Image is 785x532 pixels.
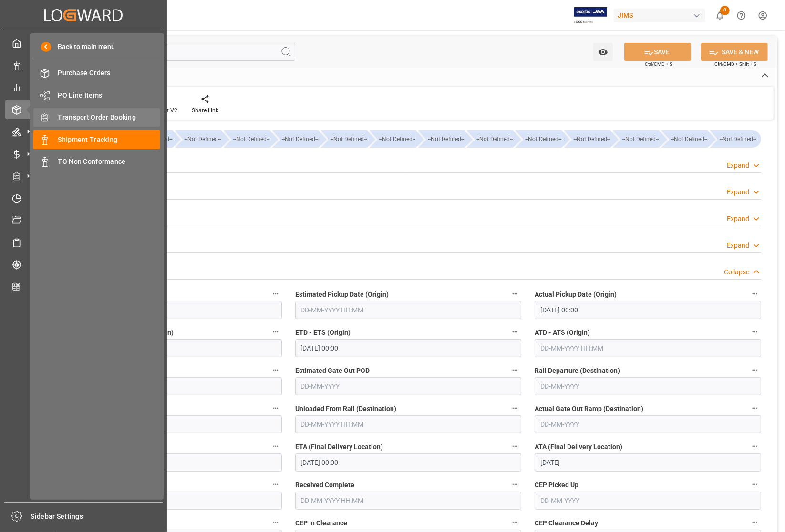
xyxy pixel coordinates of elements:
[233,130,270,148] div: --Not Defined--
[295,442,383,452] span: ETA (Final Delivery Location)
[749,288,761,300] button: Actual Pickup Date (Origin)
[282,130,319,148] div: --Not Defined--
[58,112,161,122] span: Transport Order Booking
[370,130,416,148] div: --Not Defined--
[295,518,347,528] span: CEP In Clearance
[467,130,513,148] div: --Not Defined--
[509,288,521,300] button: Estimated Pickup Date (Origin)
[509,478,521,491] button: Received Complete
[58,157,161,167] span: TO Non Conformance
[272,130,319,148] div: --Not Defined--
[31,512,163,522] span: Sidebar Settings
[622,130,659,148] div: --Not Defined--
[613,130,659,148] div: --Not Defined--
[418,130,465,148] div: --Not Defined--
[720,130,756,148] div: --Not Defined--
[295,377,522,395] input: DD-MM-YYYY
[727,241,749,251] div: Expand
[51,42,115,52] span: Back to main menu
[295,290,389,300] span: Estimated Pickup Date (Origin)
[724,267,749,277] div: Collapse
[535,453,761,472] input: DD-MM-YYYY
[5,211,162,230] a: Document Management
[701,43,768,61] button: SAVE & NEW
[476,130,513,148] div: --Not Defined--
[269,288,282,300] button: Cargo Ready Date (Origin)
[535,518,598,528] span: CEP Clearance Delay
[295,366,370,376] span: Estimated Gate Out POD
[58,68,161,78] span: Purchase Orders
[33,64,160,82] a: Purchase Orders
[624,43,691,61] button: SAVE
[58,90,161,100] span: PO Line Items
[192,106,218,115] div: Share Link
[5,56,162,74] a: Data Management
[44,43,295,61] input: Search Fields
[269,402,282,414] button: Actual Gate In Ramp (Destination)
[535,339,761,357] input: DD-MM-YYYY HH:MM
[55,415,282,433] input: DD-MM-YYYY
[749,364,761,376] button: Rail Departure (Destination)
[331,130,367,148] div: --Not Defined--
[593,43,613,61] button: open menu
[509,402,521,414] button: Unloaded From Rail (Destination)
[295,480,354,490] span: Received Complete
[731,5,752,26] button: Help Center
[749,326,761,338] button: ATD - ATS (Origin)
[574,130,610,148] div: --Not Defined--
[614,6,709,24] button: JIMS
[269,440,282,452] button: ETA (drayage)
[709,5,731,26] button: show 8 new notifications
[535,492,761,510] input: DD-MM-YYYY
[535,366,620,376] span: Rail Departure (Destination)
[710,130,761,148] div: --Not Defined--
[535,377,761,395] input: DD-MM-YYYY
[720,6,730,15] span: 8
[269,326,282,338] button: Actual Empty Container Pickup (Origin)
[5,78,162,97] a: My Reports
[727,161,749,171] div: Expand
[661,130,708,148] div: --Not Defined--
[33,86,160,104] a: PO Line Items
[224,130,270,148] div: --Not Defined--
[5,277,162,296] a: CO2 Calculator
[727,214,749,224] div: Expand
[727,187,749,197] div: Expand
[185,130,221,148] div: --Not Defined--
[749,516,761,529] button: CEP Clearance Delay
[126,130,173,148] div: --Not Defined--
[295,404,396,414] span: Unloaded From Rail (Destination)
[645,60,672,68] span: Ctrl/CMD + S
[55,453,282,472] input: DD-MM-YYYY
[269,516,282,529] button: CEP In Transit
[516,130,562,148] div: --Not Defined--
[509,326,521,338] button: ETD - ETS (Origin)
[509,364,521,376] button: Estimated Gate Out POD
[269,478,282,491] button: Actual Empty Container Dropoff
[614,9,705,22] div: JIMS
[5,34,162,52] a: My Cockpit
[535,404,643,414] span: Actual Gate Out Ramp (Destination)
[58,135,161,145] span: Shipment Tracking
[535,301,761,319] input: DD-MM-YYYY HH:MM
[749,402,761,414] button: Actual Gate Out Ramp (Destination)
[428,130,465,148] div: --Not Defined--
[55,339,282,357] input: DD-MM-YYYY
[714,60,756,68] span: Ctrl/CMD + Shift + S
[671,130,708,148] div: --Not Defined--
[295,415,522,433] input: DD-MM-YYYY HH:MM
[295,301,522,319] input: DD-MM-YYYY HH:MM
[749,440,761,452] button: ATA (Final Delivery Location)
[509,516,521,529] button: CEP In Clearance
[55,492,282,510] input: DD-MM-YYYY
[5,233,162,251] a: Sailing Schedules
[295,453,522,472] input: DD-MM-YYYY HH:MM
[535,290,617,300] span: Actual Pickup Date (Origin)
[535,480,578,490] span: CEP Picked Up
[749,478,761,491] button: CEP Picked Up
[509,440,521,452] button: ETA (Final Delivery Location)
[5,255,162,274] a: Tracking Shipment
[5,189,162,207] a: Timeslot Management V2
[535,328,590,338] span: ATD - ATS (Origin)
[535,415,761,433] input: DD-MM-YYYY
